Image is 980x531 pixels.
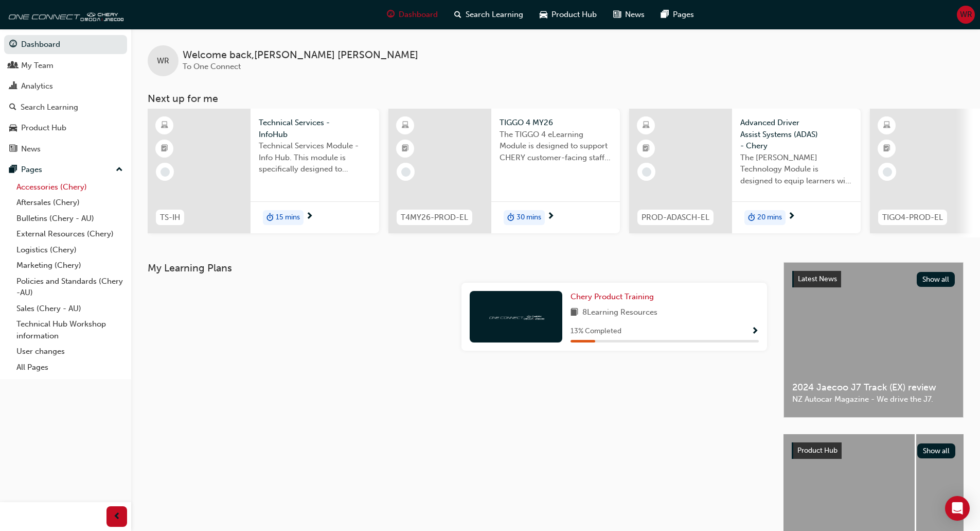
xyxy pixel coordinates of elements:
span: Show Progress [751,327,759,336]
a: Product HubShow all [792,442,955,459]
div: Pages [21,164,42,176]
span: pages-icon [9,165,17,175]
a: Aftersales (Chery) [12,195,127,211]
span: learningResourceType_ELEARNING-icon [643,119,650,132]
span: booktick-icon [883,142,890,156]
a: news-iconNews [605,4,653,25]
a: External Resources (Chery) [12,226,127,242]
span: Technical Services Module - Info Hub. This module is specifically designed to address the require... [259,140,371,175]
span: WR [157,55,169,67]
span: NZ Autocar Magazine - We drive the J7. [792,393,955,405]
span: prev-icon [113,510,121,523]
div: Product Hub [21,122,66,134]
a: Policies and Standards (Chery -AU) [12,273,127,301]
span: Search Learning [466,9,523,21]
span: TIGGO 4 MY26 [500,117,612,129]
span: WR [960,9,972,21]
span: 20 mins [757,212,782,224]
span: Pages [673,9,694,21]
a: pages-iconPages [653,4,702,25]
span: T4MY26-PROD-EL [401,212,468,224]
a: TS-IHTechnical Services - InfoHubTechnical Services Module - Info Hub. This module is specificall... [148,109,379,233]
a: Product Hub [4,118,127,138]
img: oneconnect [488,312,544,321]
span: up-icon [116,163,123,177]
span: learningResourceType_ELEARNING-icon [883,119,890,132]
button: Show Progress [751,325,759,338]
a: Latest NewsShow all [792,271,955,287]
span: 30 mins [516,212,541,224]
img: oneconnect [5,4,123,25]
div: Search Learning [21,101,78,113]
span: learningRecordVerb_NONE-icon [401,167,411,177]
a: Latest NewsShow all2024 Jaecoo J7 Track (EX) reviewNZ Autocar Magazine - We drive the J7. [783,262,964,418]
span: news-icon [9,145,17,154]
a: Accessories (Chery) [12,179,127,195]
span: PROD-ADASCH-EL [642,212,709,224]
span: Advanced Driver Assist Systems (ADAS) - Chery [740,117,852,152]
span: 8 Learning Resources [582,306,657,319]
div: Open Intercom Messenger [945,496,970,521]
h3: Next up for me [131,93,980,105]
span: learningResourceType_ELEARNING-icon [161,119,168,132]
a: Bulletins (Chery - AU) [12,211,127,227]
button: Pages [4,160,127,179]
button: Show all [917,443,956,458]
span: guage-icon [9,40,17,49]
a: Logistics (Chery) [12,242,127,258]
span: To One Connect [183,62,241,71]
div: My Team [21,60,54,72]
span: news-icon [613,8,621,21]
a: Analytics [4,77,127,96]
a: T4MY26-PROD-ELTIGGO 4 MY26The TIGGO 4 eLearning Module is designed to support CHERY customer-faci... [388,109,620,233]
span: Welcome back , [PERSON_NAME] [PERSON_NAME] [183,49,418,61]
span: 2024 Jaecoo J7 Track (EX) review [792,382,955,393]
span: next-icon [547,212,555,221]
span: next-icon [306,212,313,221]
span: Technical Services - InfoHub [259,117,371,140]
span: car-icon [9,124,17,133]
span: book-icon [571,306,578,319]
span: search-icon [9,103,16,112]
span: Dashboard [399,9,438,21]
a: PROD-ADASCH-ELAdvanced Driver Assist Systems (ADAS) - CheryThe [PERSON_NAME] Technology Module is... [629,109,861,233]
div: Analytics [21,80,53,92]
span: Product Hub [551,9,597,21]
span: duration-icon [266,211,274,225]
span: learningResourceType_ELEARNING-icon [402,119,409,132]
a: Marketing (Chery) [12,258,127,273]
span: learningRecordVerb_NONE-icon [161,167,170,177]
span: booktick-icon [643,142,650,156]
span: TS-IH [160,212,180,224]
a: search-iconSearch Learning [446,4,531,25]
span: duration-icon [748,211,755,225]
a: News [4,140,127,159]
a: Sales (Chery - AU) [12,301,127,317]
a: guage-iconDashboard [379,4,446,25]
span: car-icon [540,8,547,21]
a: User changes [12,344,127,359]
button: WR [957,6,975,24]
a: Chery Product Training [571,291,658,303]
span: learningRecordVerb_NONE-icon [883,167,892,177]
span: TIGO4-PROD-EL [882,212,943,224]
span: Latest News [798,275,837,283]
span: chart-icon [9,82,17,91]
span: next-icon [788,212,795,221]
a: Search Learning [4,98,127,117]
span: The [PERSON_NAME] Technology Module is designed to equip learners with essential knowledge about ... [740,152,852,187]
span: Chery Product Training [571,292,654,301]
a: Technical Hub Workshop information [12,316,127,344]
span: search-icon [454,8,461,21]
span: booktick-icon [161,142,168,156]
span: pages-icon [661,8,669,21]
span: guage-icon [387,8,395,21]
span: 15 mins [276,212,300,224]
h3: My Learning Plans [148,262,767,274]
span: people-icon [9,61,17,71]
a: Dashboard [4,35,127,54]
span: 13 % Completed [571,326,621,337]
span: booktick-icon [402,142,409,156]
